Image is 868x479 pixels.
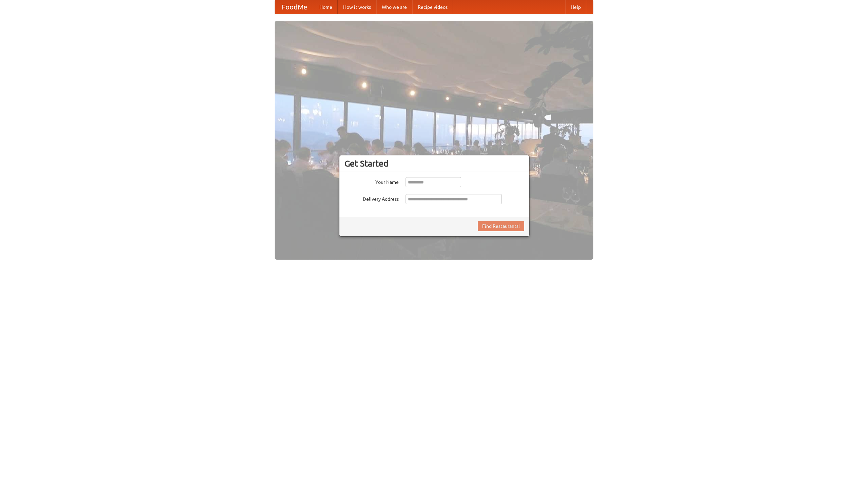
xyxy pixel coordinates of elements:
label: Your Name [344,177,399,186]
a: Help [565,0,586,14]
button: Find Restaurants! [478,221,524,231]
a: Home [314,0,338,14]
a: FoodMe [275,0,314,14]
a: Who we are [376,0,412,14]
label: Delivery Address [344,194,399,202]
a: Recipe videos [412,0,453,14]
a: How it works [338,0,376,14]
h3: Get Started [344,158,524,169]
